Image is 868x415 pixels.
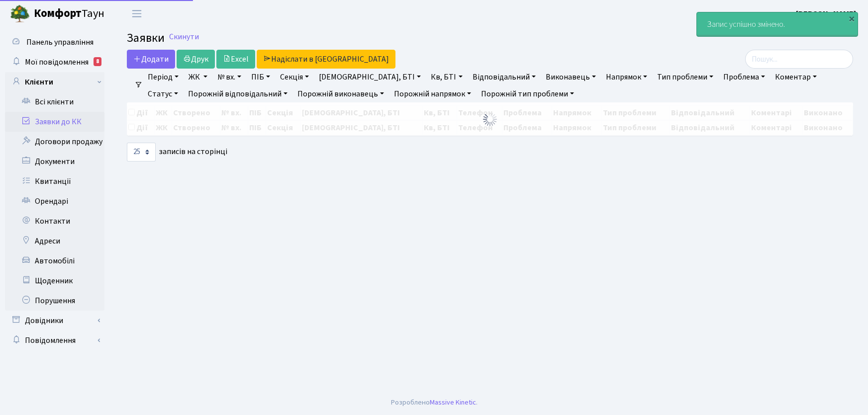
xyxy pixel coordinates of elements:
[257,50,395,69] a: Надіслати в [GEOGRAPHIC_DATA]
[771,69,821,85] a: Коментар
[94,57,101,66] div: 8
[5,211,104,231] a: Контакти
[602,69,651,85] a: Напрямок
[177,50,215,69] a: Друк
[5,251,104,271] a: Автомобілі
[10,4,30,24] img: logo.png
[719,69,769,85] a: Проблема
[184,85,291,102] a: Порожній відповідальний
[315,69,425,85] a: [DEMOGRAPHIC_DATA], БТІ
[745,50,853,69] input: Пошук...
[5,191,104,211] a: Орендарі
[213,69,245,85] a: № вх.
[144,69,183,85] a: Період
[5,152,104,171] a: Документи
[5,331,104,350] a: Повідомлення
[469,69,540,85] a: Відповідальний
[127,29,165,47] span: Заявки
[542,69,600,85] a: Виконавець
[5,231,104,251] a: Адреси
[796,8,856,20] a: [PERSON_NAME]
[5,72,104,92] a: Клієнти
[34,5,82,21] b: Комфорт
[169,32,199,42] a: Скинути
[5,291,104,311] a: Порушення
[391,397,478,408] div: Розроблено .
[5,132,104,152] a: Договори продажу
[26,37,94,48] span: Панель управління
[127,143,156,162] select: записів на сторінці
[5,112,104,132] a: Заявки до КК
[482,111,498,127] img: Обробка...
[427,69,466,85] a: Кв, БТІ
[133,54,169,65] span: Додати
[185,69,211,85] a: ЖК
[124,5,149,22] button: Переключити навігацію
[293,85,388,102] a: Порожній виконавець
[247,69,274,85] a: ПІБ
[697,12,858,36] div: Запис успішно змінено.
[430,397,476,408] a: Massive Kinetic
[390,85,475,102] a: Порожній напрямок
[796,8,856,19] b: [PERSON_NAME]
[653,69,717,85] a: Тип проблеми
[34,5,104,22] span: Таун
[25,57,89,68] span: Мої повідомлення
[5,52,104,72] a: Мої повідомлення8
[127,143,227,162] label: записів на сторінці
[5,271,104,291] a: Щоденник
[477,85,578,102] a: Порожній тип проблеми
[127,50,175,69] a: Додати
[5,311,104,331] a: Довідники
[847,13,857,23] div: ×
[5,32,104,52] a: Панель управління
[5,171,104,191] a: Квитанції
[5,92,104,112] a: Всі клієнти
[216,50,255,69] a: Excel
[144,85,182,102] a: Статус
[276,69,313,85] a: Секція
